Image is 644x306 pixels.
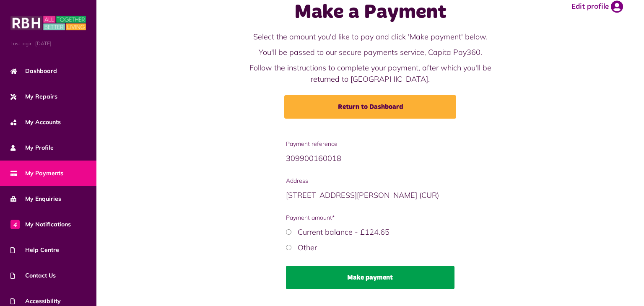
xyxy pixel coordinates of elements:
[286,176,454,185] span: Address
[286,266,454,289] button: Make payment
[10,67,57,75] span: Dashboard
[286,140,454,148] span: Payment reference
[298,227,390,237] label: Current balance - £124.65
[10,143,54,152] span: My Profile
[10,246,59,254] span: Help Centre
[10,220,20,229] span: 4
[10,15,86,31] img: MyRBH
[242,0,499,25] h1: Make a Payment
[10,271,56,280] span: Contact Us
[571,0,623,13] a: Edit profile
[286,153,341,163] span: 309900160018
[10,297,61,306] span: Accessibility
[284,95,456,119] a: Return to Dashboard
[298,243,317,252] label: Other
[286,190,439,200] span: [STREET_ADDRESS][PERSON_NAME] (CUR)
[242,62,499,85] p: Follow the instructions to complete your payment, after which you'll be returned to [GEOGRAPHIC_D...
[10,118,61,127] span: My Accounts
[10,169,63,178] span: My Payments
[286,213,454,222] span: Payment amount*
[10,194,61,203] span: My Enquiries
[242,31,499,42] p: Select the amount you'd like to pay and click 'Make payment' below.
[10,92,57,101] span: My Repairs
[10,40,86,47] span: Last login: [DATE]
[242,47,499,58] p: You'll be passed to our secure payments service, Capita Pay360.
[10,220,71,229] span: My Notifications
